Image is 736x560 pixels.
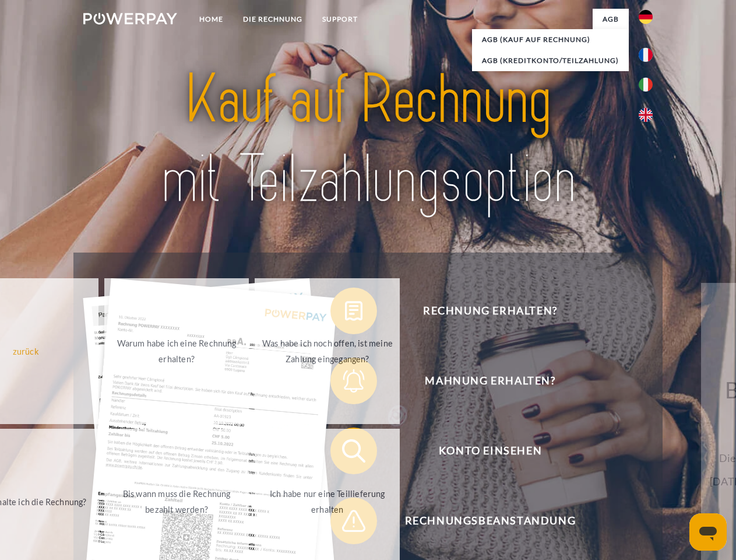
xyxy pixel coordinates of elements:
[472,50,629,71] a: AGB (Kreditkonto/Teilzahlung)
[233,9,312,30] a: DIE RECHNUNG
[262,335,393,367] div: Was habe ich noch offen, ist meine Zahlung eingegangen?
[330,358,633,404] button: Mahnung erhalten?
[347,498,633,544] span: Rechnungsbeanstandung
[111,335,242,367] div: Warum habe ich eine Rechnung erhalten?
[83,13,177,24] img: logo-powerpay-white.svg
[255,278,400,424] a: Was habe ich noch offen, ist meine Zahlung eingegangen?
[639,108,653,122] img: en
[639,78,653,92] img: it
[639,10,653,24] img: de
[639,48,653,62] img: fr
[262,486,393,517] div: Ich habe nur eine Teillieferung erhalten
[330,428,633,474] button: Konto einsehen
[689,513,727,551] iframe: Schaltfläche zum Öffnen des Messaging-Fensters
[472,29,629,50] a: AGB (Kauf auf Rechnung)
[189,9,233,30] a: Home
[111,56,625,223] img: title-powerpay_de.svg
[330,498,633,544] button: Rechnungsbeanstandung
[312,9,368,30] a: SUPPORT
[593,9,629,30] a: agb
[330,288,633,334] button: Rechnung erhalten?
[347,428,633,474] span: Konto einsehen
[111,486,242,517] div: Bis wann muss die Rechnung bezahlt werden?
